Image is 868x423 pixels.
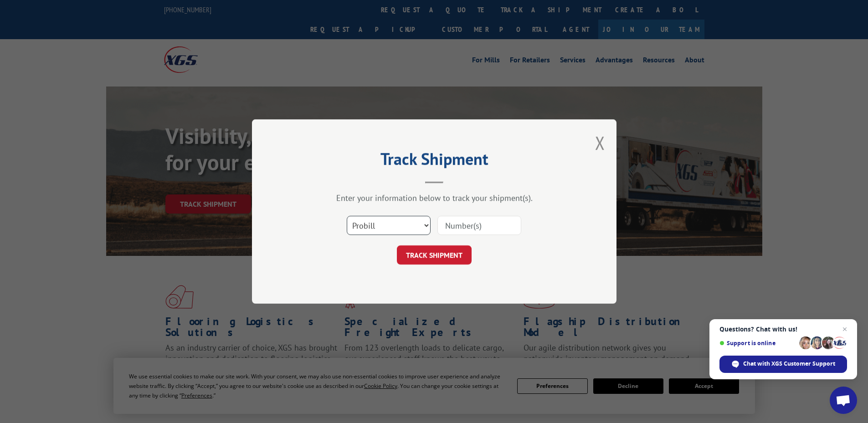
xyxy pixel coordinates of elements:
[595,131,605,155] button: Close modal
[298,153,571,170] h2: Track Shipment
[437,216,521,235] input: Number(s)
[830,387,857,414] a: Open chat
[298,193,571,203] div: Enter your information below to track your shipment(s).
[719,340,796,347] span: Support is online
[397,245,472,265] button: TRACK SHIPMENT
[743,360,835,368] span: Chat with XGS Customer Support
[719,356,847,373] span: Chat with XGS Customer Support
[719,326,847,333] span: Questions? Chat with us!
